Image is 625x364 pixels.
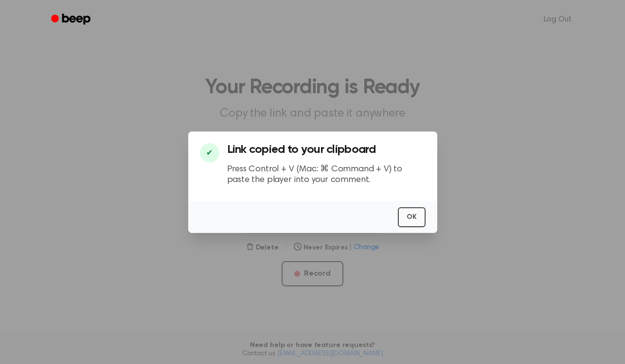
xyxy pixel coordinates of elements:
[200,143,219,163] div: ✔
[44,10,99,29] a: Beep
[534,8,581,31] a: Log Out
[227,143,426,156] h3: Link copied to your clipboard
[227,164,426,186] p: Press Control + V (Mac: ⌘ Command + V) to paste the player into your comment.
[398,207,426,227] button: OK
